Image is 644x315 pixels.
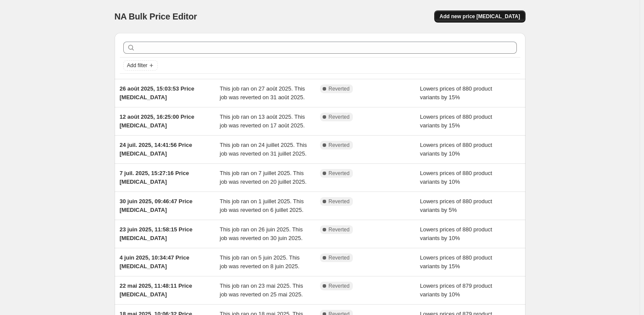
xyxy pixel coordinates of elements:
[120,114,195,129] span: 12 août 2025, 16:25:00 Price [MEDICAL_DATA]
[329,198,350,205] span: Reverted
[120,170,189,185] span: 7 juil. 2025, 15:27:16 Price [MEDICAL_DATA]
[329,170,350,177] span: Reverted
[329,254,350,261] span: Reverted
[127,62,147,69] span: Add filter
[120,85,195,101] span: 26 août 2025, 15:03:53 Price [MEDICAL_DATA]
[420,226,492,241] span: Lowers prices of 880 product variants by 10%
[220,254,300,270] span: This job ran on 5 juin 2025. This job was reverted on 8 juin 2025.
[115,12,197,21] span: NA Bulk Price Editor
[120,198,192,213] span: 30 juin 2025, 09:46:47 Price [MEDICAL_DATA]
[329,226,350,233] span: Reverted
[123,60,158,71] button: Add filter
[329,283,350,289] span: Reverted
[329,114,350,120] span: Reverted
[120,254,189,270] span: 4 juin 2025, 10:34:47 Price [MEDICAL_DATA]
[420,254,492,270] span: Lowers prices of 880 product variants by 15%
[120,142,192,157] span: 24 juil. 2025, 14:41:56 Price [MEDICAL_DATA]
[420,283,492,298] span: Lowers prices of 879 product variants by 10%
[420,198,492,213] span: Lowers prices of 880 product variants by 5%
[120,226,192,241] span: 23 juin 2025, 11:58:15 Price [MEDICAL_DATA]
[220,198,304,213] span: This job ran on 1 juillet 2025. This job was reverted on 6 juillet 2025.
[439,13,520,20] span: Add new price [MEDICAL_DATA]
[434,10,525,23] button: Add new price [MEDICAL_DATA]
[420,142,492,157] span: Lowers prices of 880 product variants by 10%
[220,85,305,101] span: This job ran on 27 août 2025. This job was reverted on 31 août 2025.
[420,85,492,101] span: Lowers prices of 880 product variants by 15%
[120,283,192,298] span: 22 mai 2025, 11:48:11 Price [MEDICAL_DATA]
[220,283,303,298] span: This job ran on 23 mai 2025. This job was reverted on 25 mai 2025.
[420,114,492,129] span: Lowers prices of 880 product variants by 15%
[329,142,350,149] span: Reverted
[329,85,350,92] span: Reverted
[220,142,307,157] span: This job ran on 24 juillet 2025. This job was reverted on 31 juillet 2025.
[420,170,492,185] span: Lowers prices of 880 product variants by 10%
[220,170,307,185] span: This job ran on 7 juillet 2025. This job was reverted on 20 juillet 2025.
[220,226,303,241] span: This job ran on 26 juin 2025. This job was reverted on 30 juin 2025.
[220,114,305,129] span: This job ran on 13 août 2025. This job was reverted on 17 août 2025.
